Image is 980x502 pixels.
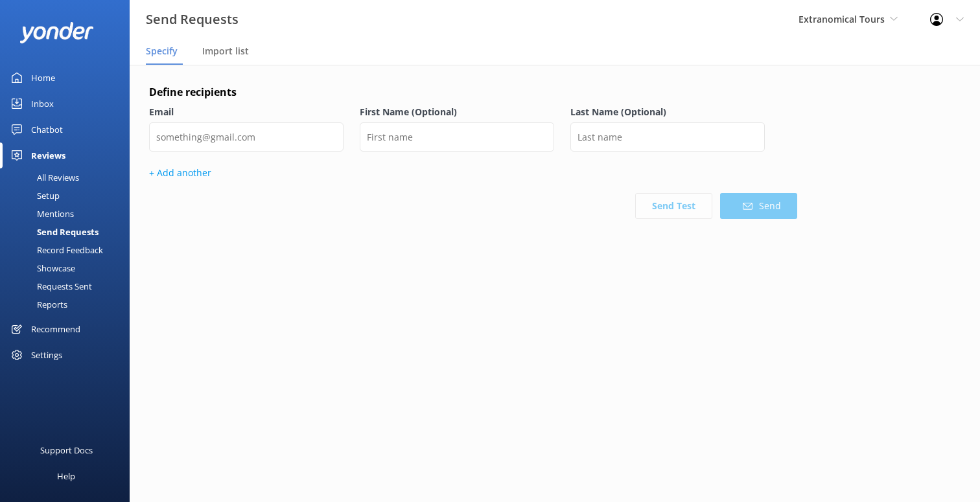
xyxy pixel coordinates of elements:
[149,122,344,152] input: something@gmail.com
[8,168,79,187] div: All Reviews
[8,259,130,277] a: Showcase
[8,205,130,223] a: Mentions
[31,143,65,168] div: Reviews
[19,22,94,43] img: yonder-white-logo.png
[31,342,62,368] div: Settings
[8,259,75,277] div: Showcase
[31,117,63,143] div: Chatbot
[8,187,130,205] a: Setup
[8,241,103,259] div: Record Feedback
[57,463,75,489] div: Help
[146,45,178,58] span: Specify
[149,84,797,101] h4: Define recipients
[8,223,130,241] a: Send Requests
[149,166,797,180] p: + Add another
[31,91,54,117] div: Inbox
[570,122,765,152] input: Last name
[8,205,74,223] div: Mentions
[40,437,93,463] div: Support Docs
[149,105,344,119] label: Email
[8,277,130,295] a: Requests Sent
[8,295,130,314] a: Reports
[202,45,249,58] span: Import list
[146,9,239,30] h3: Send Requests
[31,316,80,342] div: Recommend
[570,105,765,119] label: Last Name (Optional)
[8,295,67,314] div: Reports
[8,223,99,241] div: Send Requests
[360,105,554,119] label: First Name (Optional)
[799,13,885,25] span: Extranomical Tours
[8,187,60,205] div: Setup
[8,168,130,187] a: All Reviews
[31,65,55,91] div: Home
[360,122,554,152] input: First name
[8,241,130,259] a: Record Feedback
[8,277,92,295] div: Requests Sent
